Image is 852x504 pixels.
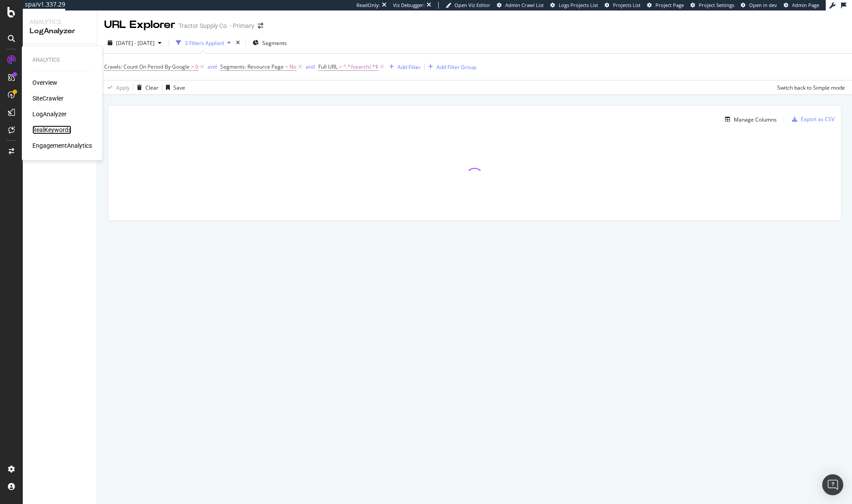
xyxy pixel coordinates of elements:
[398,63,421,71] div: Add Filter
[306,63,315,70] div: and
[173,36,234,50] button: 3 Filters Applied
[116,84,130,91] div: Apply
[741,2,777,9] a: Open in dev
[104,36,165,50] button: [DATE] - [DATE]
[104,80,130,94] button: Apply
[386,62,421,72] button: Add Filter
[613,2,641,8] span: Projects List
[32,110,67,118] a: LogAnalyzer
[258,23,263,29] div: arrow-right-arrow-left
[446,2,490,9] a: Open Viz Editor
[722,114,777,125] button: Manage Columns
[393,2,425,9] div: Viz Debugger:
[162,80,185,94] button: Save
[801,115,834,123] div: Export as CSV
[249,36,290,50] button: Segments
[195,61,198,73] span: 0
[792,2,819,8] span: Admin Page
[550,2,598,9] a: Logs Projects List
[134,80,158,94] button: Clear
[32,56,92,64] div: Analytics
[822,474,843,495] div: Open Intercom Messenger
[234,38,242,47] div: times
[647,2,684,9] a: Project Page
[343,61,378,73] span: ^.*/search/.*$
[454,2,490,8] span: Open Viz Editor
[191,63,194,70] span: >
[32,94,63,103] a: SiteCrawler
[505,2,544,8] span: Admin Crawl List
[208,63,217,70] div: and
[699,2,734,8] span: Project Settings
[32,141,92,150] a: EngagementAnalytics
[104,63,190,70] span: Crawls: Count On Period By Google
[497,2,544,9] a: Admin Crawl List
[32,125,71,134] a: RealKeywords
[208,63,217,71] button: and
[777,84,845,91] div: Switch back to Simple mode
[784,2,819,9] a: Admin Page
[116,39,155,47] span: [DATE] - [DATE]
[559,2,598,8] span: Logs Projects List
[437,63,476,71] div: Add Filter Group
[220,63,284,70] span: Segments: Resource Page
[425,62,476,72] button: Add Filter Group
[318,63,338,70] span: Full URL
[356,2,380,9] div: ReadOnly:
[185,39,224,47] div: 3 Filters Applied
[262,39,287,47] span: Segments
[30,17,90,26] div: Analytics
[605,2,641,9] a: Projects List
[179,21,254,30] div: Tractor Supply Co. - Primary
[339,63,342,70] span: =
[655,2,684,8] span: Project Page
[285,63,288,70] span: =
[32,78,57,87] a: Overview
[749,2,777,8] span: Open in dev
[173,84,185,91] div: Save
[690,2,734,9] a: Project Settings
[774,80,845,94] button: Switch back to Simple mode
[104,17,175,32] div: URL Explorer
[306,63,315,71] button: and
[289,61,296,73] span: No
[30,26,90,36] div: LogAnalyzer
[734,116,777,123] div: Manage Columns
[145,84,158,91] div: Clear
[789,112,834,126] button: Export as CSV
